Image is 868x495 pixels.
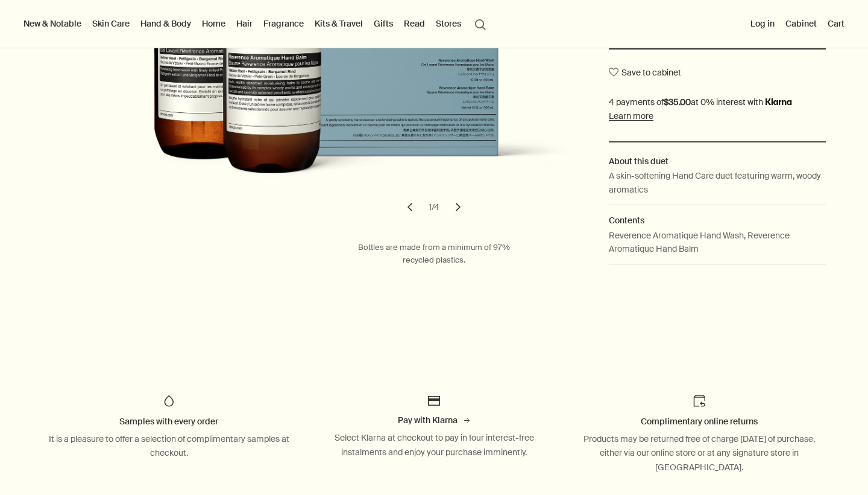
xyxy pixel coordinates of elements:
a: Cabinet [783,16,819,31]
button: next slide [445,194,471,220]
span: Pay with Klarna [398,415,458,426]
a: Fragrance [261,16,306,31]
button: Open search [470,12,491,35]
img: Return icon [692,394,706,408]
a: Kits & Travel [312,16,365,31]
p: A skin-softening Hand Care duet featuring warm, woody aromatics [609,169,826,196]
button: Stores [433,16,464,31]
button: Save to cabinet [609,62,681,83]
a: Skin Care [90,16,132,31]
button: Cart [825,16,847,31]
span: Bottles are made from a minimum of 97% recycled plastics. [358,242,510,265]
span: Samples with every order [119,416,218,427]
a: Gifts [371,16,395,31]
a: Home [200,16,228,31]
h2: Contents [609,214,826,227]
button: Log in [748,16,777,31]
p: Reverence Aromatique Hand Wash, Reverence Aromatique Hand Balm [609,229,826,256]
button: New & Notable [21,16,84,31]
a: Card IconPay with KlarnaSelect Klarna at checkout to pay in four interest-free instalments and en... [313,394,555,459]
a: Read [401,16,427,31]
img: Icon of a droplet [162,394,176,408]
a: Hand & Body [138,16,193,31]
div: Products may be returned free of charge [DATE] of purchase, either via our online store or at any... [579,432,820,475]
span: Complimentary online returns [641,416,758,427]
div: Select Klarna at checkout to pay in four interest-free instalments and enjoy your purchase immine... [313,431,555,460]
a: Hair [234,16,255,31]
button: previous slide [397,194,423,220]
h2: About this duet [609,155,826,168]
div: It is a pleasure to offer a selection of complimentary samples at checkout. [48,432,289,461]
img: Card Icon [427,394,441,408]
